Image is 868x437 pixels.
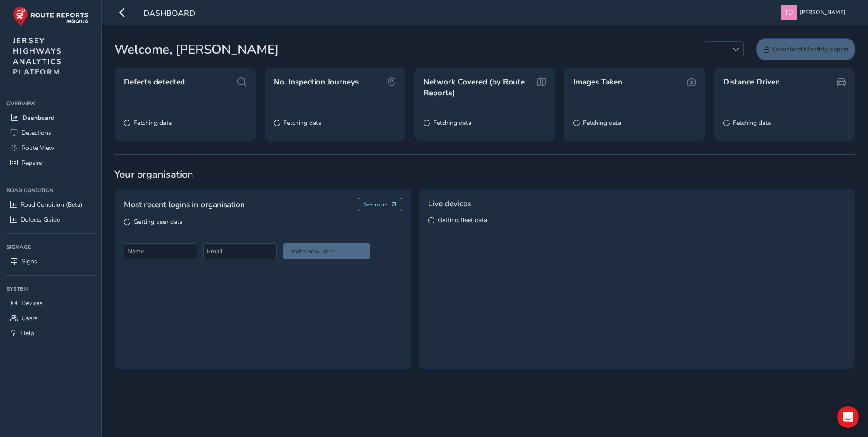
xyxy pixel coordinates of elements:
a: Defects Guide [6,212,95,227]
span: Defects Guide [20,215,60,224]
span: Welcome, [PERSON_NAME] [114,40,279,59]
img: rr logo [13,6,89,27]
span: See more [364,201,388,208]
a: Road Condition (Beta) [6,197,95,212]
span: Fetching data [133,119,172,127]
a: Dashboard [6,110,95,125]
span: Your organisation [114,168,855,181]
div: System [6,282,95,296]
span: Dashboard [22,114,54,122]
img: diamond-layout [781,5,797,20]
span: Users [21,314,38,323]
span: Repairs [21,159,42,167]
span: Signs [21,257,37,266]
input: Email [203,243,276,259]
span: Detections [21,129,51,137]
span: Devices [21,299,43,308]
div: Signage [6,240,95,254]
input: Name [124,243,197,259]
a: Devices [6,296,95,311]
span: Route View [21,144,54,152]
a: Repairs [6,155,95,170]
span: Fetching data [583,119,621,127]
a: Route View [6,140,95,155]
span: Fetching data [283,119,321,127]
span: Network Covered (by Route Reports) [424,77,534,98]
span: Fetching data [433,119,471,127]
span: Road Condition (Beta) [20,200,82,209]
a: Help [6,326,95,341]
div: Open Intercom Messenger [837,406,859,428]
span: Images Taken [573,77,622,88]
span: Distance Driven [723,77,780,88]
span: Most recent logins in organisation [124,199,245,210]
a: Users [6,311,95,326]
div: Road Condition [6,184,95,197]
span: Fetching data [733,119,771,127]
span: Getting user data [133,218,182,226]
span: No. Inspection Journeys [274,77,359,88]
span: JERSEY HIGHWAYS ANALYTICS PLATFORM [13,35,62,77]
span: Dashboard [143,8,195,20]
a: Signs [6,254,95,269]
button: See more [358,198,403,211]
span: Live devices [428,198,471,209]
a: Detections [6,125,95,140]
button: [PERSON_NAME] [781,5,848,20]
div: Overview [6,97,95,110]
span: Getting fleet data [438,216,487,224]
span: Defects detected [124,77,185,88]
span: [PERSON_NAME] [800,5,845,20]
span: Help [20,329,34,338]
